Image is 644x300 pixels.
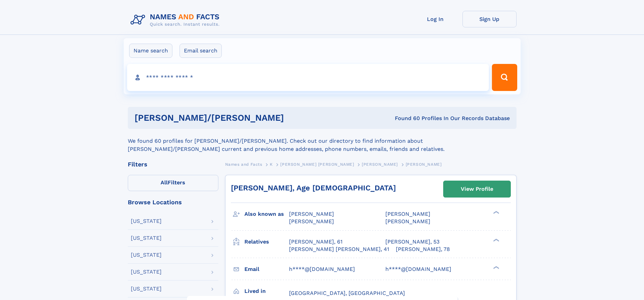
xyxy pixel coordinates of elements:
[131,252,162,258] div: [US_STATE]
[244,236,289,248] h3: Relatives
[461,181,493,197] div: View Profile
[385,211,430,217] span: [PERSON_NAME]
[244,208,289,220] h3: Also known as
[161,179,168,186] span: All
[444,181,510,197] a: View Profile
[244,263,289,275] h3: Email
[289,238,342,246] a: [PERSON_NAME], 61
[131,235,162,241] div: [US_STATE]
[492,210,500,215] div: ❯
[289,290,405,296] span: [GEOGRAPHIC_DATA], [GEOGRAPHIC_DATA]
[280,160,354,168] a: [PERSON_NAME] [PERSON_NAME]
[289,218,334,225] span: [PERSON_NAME]
[385,218,430,225] span: [PERSON_NAME]
[492,265,500,270] div: ❯
[128,175,218,191] label: Filters
[492,238,500,242] div: ❯
[339,115,510,122] div: Found 60 Profiles In Our Records Database
[131,269,162,275] div: [US_STATE]
[289,246,389,253] a: [PERSON_NAME] [PERSON_NAME], 41
[135,114,339,122] h1: [PERSON_NAME]/[PERSON_NAME]
[362,162,398,167] span: [PERSON_NAME]
[385,238,439,246] a: [PERSON_NAME], 53
[225,160,262,168] a: Names and Facts
[270,160,273,168] a: K
[231,184,396,192] a: [PERSON_NAME], Age [DEMOGRAPHIC_DATA]
[289,211,334,217] span: [PERSON_NAME]
[492,64,517,91] button: Search Button
[128,11,225,29] img: Logo Names and Facts
[408,11,462,27] a: Log In
[131,218,162,224] div: [US_STATE]
[270,162,273,167] span: K
[244,285,289,297] h3: Lived in
[396,246,450,253] a: [PERSON_NAME], 78
[362,160,398,168] a: [PERSON_NAME]
[129,44,172,58] label: Name search
[406,162,442,167] span: [PERSON_NAME]
[128,161,218,167] div: Filters
[128,199,218,205] div: Browse Locations
[462,11,517,27] a: Sign Up
[131,286,162,292] div: [US_STATE]
[128,129,517,153] div: We found 60 profiles for [PERSON_NAME]/[PERSON_NAME]. Check out our directory to find information...
[127,64,489,91] input: search input
[180,44,222,58] label: Email search
[280,162,354,167] span: [PERSON_NAME] [PERSON_NAME]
